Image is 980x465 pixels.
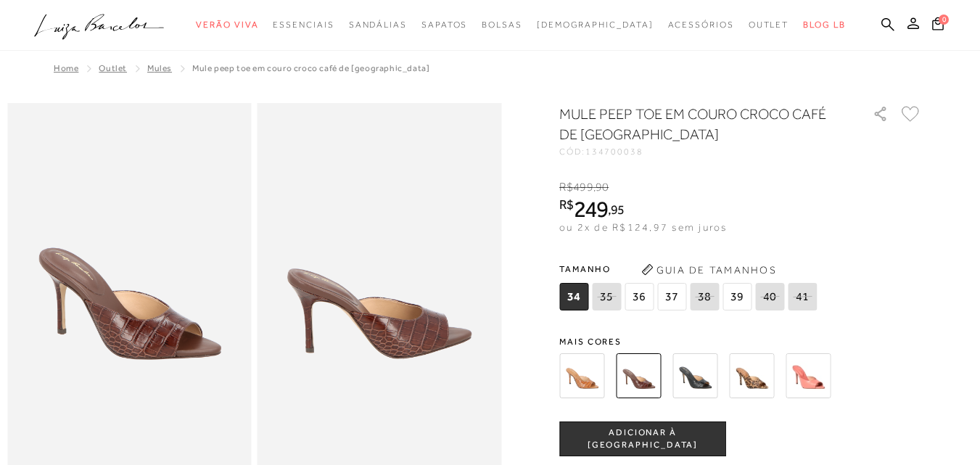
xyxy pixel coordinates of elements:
a: categoryNavScreenReaderText [273,12,334,38]
button: Guia de Tamanhos [636,258,781,281]
a: categoryNavScreenReaderText [196,12,258,38]
span: 249 [574,196,608,222]
img: MULE PEEP TOE EM COURO CROCO CAFÉ DE SALTO ALTO [616,353,661,398]
span: Mais cores [559,337,922,346]
span: Outlet [749,20,789,30]
button: 0 [928,16,948,36]
i: , [593,181,609,194]
span: 36 [625,283,654,310]
i: R$ [559,181,573,194]
span: Sandálias [349,20,407,30]
span: 39 [722,283,752,310]
span: 499 [573,181,593,194]
span: 134700038 [585,147,643,157]
span: 0 [939,15,949,25]
img: MULE SALTO ALTO ONÇA [729,353,774,398]
div: CÓD: [559,147,849,156]
a: Home [54,63,78,73]
h1: MULE PEEP TOE EM COURO CROCO CAFÉ DE [GEOGRAPHIC_DATA] [559,104,831,144]
span: Bolsas [482,20,522,30]
span: Verão Viva [196,20,258,30]
span: 95 [611,202,625,217]
span: 34 [559,283,588,310]
a: Mules [147,63,172,73]
span: ou 2x de R$124,97 sem juros [559,221,727,233]
span: 35 [592,283,621,310]
i: , [608,203,625,216]
span: Sapatos [421,20,467,30]
a: categoryNavScreenReaderText [749,12,789,38]
img: MULE PEEP TOE EM COURO CROCO PRETO DE SALTO ALTO [672,353,717,398]
span: 38 [690,283,719,310]
span: Tamanho [559,258,820,280]
span: 40 [755,283,784,310]
span: [DEMOGRAPHIC_DATA] [537,20,654,30]
a: noSubCategoriesText [537,12,654,38]
a: categoryNavScreenReaderText [421,12,467,38]
span: 41 [788,283,817,310]
span: Acessórios [668,20,734,30]
a: categoryNavScreenReaderText [668,12,734,38]
span: 90 [596,181,609,194]
span: 37 [657,283,686,310]
span: MULE PEEP TOE EM COURO CROCO CAFÉ DE [GEOGRAPHIC_DATA] [192,63,429,73]
span: BLOG LB [803,20,845,30]
a: categoryNavScreenReaderText [482,12,522,38]
a: categoryNavScreenReaderText [349,12,407,38]
img: MULE SALTO ALTO PAPAYA [786,353,831,398]
button: ADICIONAR À [GEOGRAPHIC_DATA] [559,421,726,456]
span: ADICIONAR À [GEOGRAPHIC_DATA] [560,427,725,452]
a: BLOG LB [803,12,845,38]
img: MULE PEEP TOE EM COURO CARAMELO PRETO DE SALTO ALTO [559,353,604,398]
i: R$ [559,198,574,211]
span: Essenciais [273,20,334,30]
a: Outlet [99,63,127,73]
